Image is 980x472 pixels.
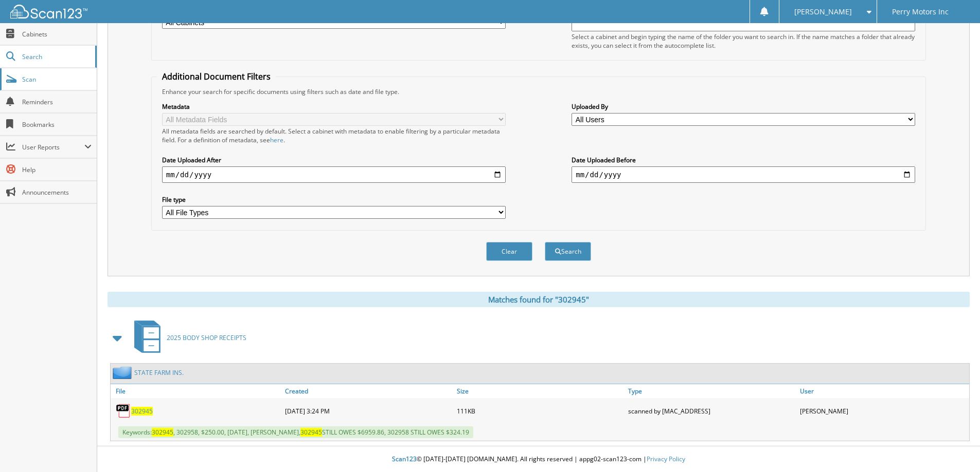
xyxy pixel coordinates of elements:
button: Clear [486,242,532,261]
a: 2025 BODY SHOP RECEIPTS [128,317,246,358]
a: User [797,384,969,398]
div: scanned by [MAC_ADDRESS] [626,401,797,421]
img: PDF.png [116,403,131,419]
label: Date Uploaded Before [572,156,915,164]
span: 2025 BODY SHOP RECEIPTS [167,333,246,342]
div: Enhance your search for specific documents using filters such as date and file type. [157,87,920,96]
input: end [572,166,915,183]
div: [PERSON_NAME] [797,401,969,421]
a: STATE FARM INS. [134,368,184,377]
span: Cabinets [22,30,92,39]
span: Reminders [22,98,92,106]
input: start [162,166,506,183]
div: [DATE] 3:24 PM [282,401,454,421]
label: Uploaded By [572,102,915,111]
span: Bookmarks [22,120,92,129]
a: Size [454,384,626,398]
span: 302945 [300,428,322,437]
div: Select a cabinet and begin typing the name of the folder you want to search in. If the name match... [572,32,915,50]
span: Help [22,165,92,174]
span: Perry Motors Inc [892,9,949,15]
a: 302945 [131,407,153,416]
img: folder2.png [113,366,134,379]
legend: Additional Document Filters [157,71,276,82]
span: Keywords: , 302958, $250.00, [DATE], [PERSON_NAME], STILL OWES $6959.86, 302958 STILL OWES $324.19 [118,426,473,438]
label: File type [162,195,506,204]
div: 111KB [454,401,626,421]
div: Matches found for "302945" [108,292,970,307]
span: Scan [22,75,92,84]
a: Privacy Policy [647,455,685,463]
img: scan123-logo-white.svg [10,5,87,18]
label: Date Uploaded After [162,156,506,164]
span: Announcements [22,188,92,197]
a: Type [626,384,797,398]
iframe: Chat Widget [929,423,980,472]
div: All metadata fields are searched by default. Select a cabinet with metadata to enable filtering b... [162,127,506,144]
span: 302945 [152,428,173,437]
span: Search [22,52,90,61]
span: [PERSON_NAME] [794,9,852,15]
a: File [111,384,282,398]
button: Search [545,242,591,261]
span: User Reports [22,143,84,152]
a: here [270,136,283,144]
label: Metadata [162,102,506,111]
div: © [DATE]-[DATE] [DOMAIN_NAME]. All rights reserved | appg02-scan123-com | [97,447,980,472]
span: Scan123 [392,455,417,463]
a: Created [282,384,454,398]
